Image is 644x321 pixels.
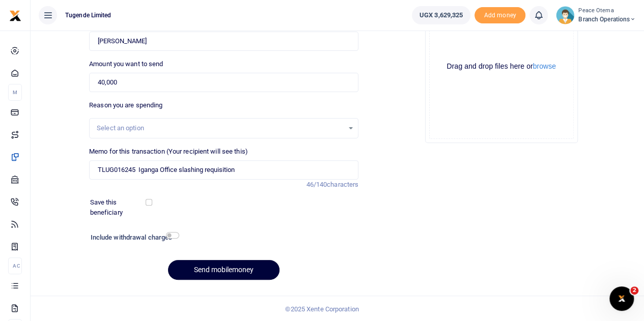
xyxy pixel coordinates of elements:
li: Toup your wallet [474,7,525,24]
label: Reason you are spending [89,100,162,110]
h6: Include withdrawal charges [91,234,175,242]
div: Select an option [97,123,344,133]
button: browse [533,63,556,70]
span: Branch Operations [578,15,636,24]
button: Send mobilemoney [168,260,279,280]
label: Memo for this transaction (Your recipient will see this) [89,147,248,157]
li: Ac [8,257,22,274]
small: Peace Otema [578,7,636,15]
a: profile-user Peace Otema Branch Operations [556,6,636,24]
img: profile-user [556,6,574,24]
a: logo-small logo-large logo-large [9,11,21,19]
input: Loading name... [89,32,358,51]
span: UGX 3,629,325 [419,10,463,20]
a: UGX 3,629,325 [412,6,470,24]
label: Amount you want to send [89,59,163,69]
span: Add money [474,7,525,24]
span: characters [327,181,358,188]
iframe: Intercom live chat [609,286,634,311]
input: Enter extra information [89,160,358,180]
a: Add money [474,11,525,18]
li: M [8,84,22,101]
label: Save this beneficiary [90,197,148,217]
span: 46/140 [306,181,327,188]
img: logo-small [9,10,21,22]
div: Drag and drop files here or [430,62,573,71]
li: Wallet ballance [408,6,474,24]
span: 2 [630,286,638,295]
input: UGX [89,73,358,92]
span: Tugende Limited [61,11,116,20]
